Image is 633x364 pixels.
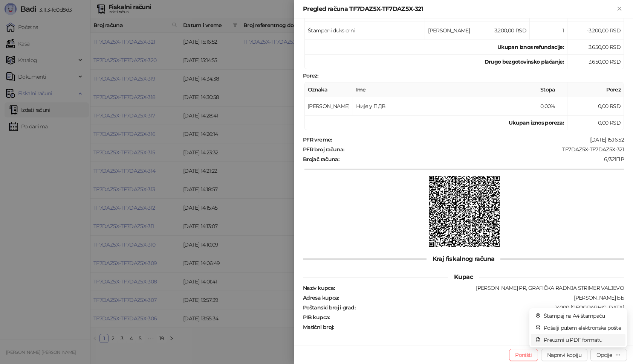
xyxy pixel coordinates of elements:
[544,336,621,344] span: Preuzmi u PDF formatu
[473,21,530,40] td: 3.200,00 RSD
[303,146,344,153] strong: PFR broj računa :
[340,156,625,163] div: 6/321ПР
[303,136,332,143] strong: PFR vreme :
[541,349,587,361] button: Napravi kopiju
[303,156,339,163] strong: Brojač računa :
[530,21,567,40] td: 1
[305,21,425,40] td: Štampani duks crni
[353,97,537,116] td: Није у ПДВ
[596,352,612,358] div: Opcije
[335,324,625,330] div: 62204311
[485,58,564,65] strong: Drugo bezgotovinsko plaćanje :
[303,5,615,14] div: Pregled računa TF7DAZ5X-TF7DAZ5X-321
[429,176,500,247] img: QR kod
[567,55,624,69] td: 3.650,00 RSD
[497,44,564,50] strong: Ukupan iznos refundacije :
[509,119,564,126] strong: Ukupan iznos poreza:
[353,82,537,97] th: Ime
[356,304,625,311] div: 14000 [GEOGRAPHIC_DATA]
[547,352,581,358] span: Napravi kopiju
[537,97,567,116] td: 0,00%
[544,324,621,332] span: Pošalji putem elektronske pošte
[448,273,479,280] span: Kupac
[425,21,473,40] td: [PERSON_NAME]
[303,304,355,311] strong: Poštanski broj i grad :
[567,40,624,55] td: 3.650,00 RSD
[544,312,621,320] span: Štampaj na A4 štampaču
[305,82,353,97] th: Oznaka
[340,294,625,301] div: [PERSON_NAME] ББ
[303,294,339,301] strong: Adresa kupca :
[333,136,625,143] div: [DATE] 15:16:52
[303,285,335,291] strong: Naziv kupca :
[537,82,567,97] th: Stopa
[331,314,625,321] div: 105507367
[615,5,624,14] button: Zatvori
[567,82,624,97] th: Porez
[567,116,624,130] td: 0,00 RSD
[509,349,538,361] button: Poništi
[303,314,330,321] strong: PIB kupca :
[590,349,627,361] button: Opcije
[345,146,625,153] div: TF7DAZ5X-TF7DAZ5X-321
[335,285,625,291] div: [PERSON_NAME] PR, GRAFIČKA RADNJA STRIMER VALJEVO
[427,255,501,262] span: Kraj fiskalnog računa
[303,72,318,79] strong: Porez :
[567,97,624,116] td: 0,00 RSD
[305,97,353,116] td: [PERSON_NAME]
[303,324,334,330] strong: Matični broj :
[567,21,624,40] td: -3.200,00 RSD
